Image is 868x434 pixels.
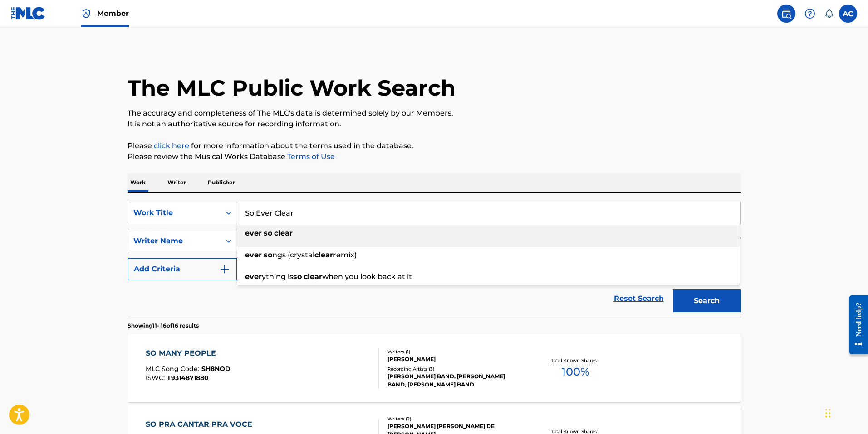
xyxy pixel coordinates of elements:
[673,289,741,312] button: Search
[133,236,215,246] div: Writer Name
[128,173,148,192] p: Work
[97,8,129,19] span: Member
[245,251,262,259] strong: ever
[128,202,741,317] form: Search Form
[333,251,357,259] span: remix)
[128,108,741,119] p: The accuracy and completeness of The MLC's data is determined solely by our Members.
[387,415,525,422] div: Writers ( 2 )
[128,322,199,330] p: Showing 11 - 16 of 16 results
[245,229,262,237] strong: ever
[777,5,795,23] a: Public Search
[264,229,272,237] strong: so
[314,251,333,259] strong: clear
[843,289,868,362] iframe: Resource Center
[804,8,815,19] img: help
[165,173,189,192] p: Writer
[205,173,238,192] p: Publisher
[219,264,230,275] img: 9d2ae6d4665cec9f34b9.svg
[293,272,302,281] strong: so
[825,400,831,427] div: Drag
[262,272,293,281] span: ything is
[146,419,257,430] div: SO PRA CANTAR PRA VOCE
[823,391,868,434] iframe: Chat Widget
[128,74,456,101] h1: The MLC Public Work Search
[11,7,46,20] img: MLC Logo
[285,152,335,161] a: Terms of Use
[264,251,272,259] strong: so
[146,365,201,373] span: MLC Song Code :
[272,251,314,259] span: ngs (crystal
[304,272,322,281] strong: clear
[128,258,237,280] button: Add Criteria
[146,348,230,359] div: SO MANY PEOPLE
[146,374,167,382] span: ISWC :
[201,365,230,373] span: SH8NOD
[387,366,525,372] div: Recording Artists ( 3 )
[245,272,262,281] strong: ever
[387,348,525,355] div: Writers ( 1 )
[387,372,525,389] div: [PERSON_NAME] BAND, [PERSON_NAME] BAND, [PERSON_NAME] BAND
[154,141,189,150] a: click here
[167,374,209,382] span: T9314871880
[128,119,741,130] p: It is not an authoritative source for recording information.
[824,9,834,18] div: Notifications
[128,334,741,402] a: SO MANY PEOPLEMLC Song Code:SH8NODISWC:T9314871880Writers (1)[PERSON_NAME]Recording Artists (3)[P...
[562,364,589,380] span: 100 %
[81,8,92,19] img: Top Rightsholder
[387,355,525,363] div: [PERSON_NAME]
[322,272,412,281] span: when you look back at it
[551,357,600,364] p: Total Known Shares:
[839,5,857,23] div: User Menu
[133,207,215,218] div: Work Title
[274,229,293,237] strong: clear
[781,8,792,19] img: search
[609,289,668,309] a: Reset Search
[128,151,741,162] p: Please review the Musical Works Database
[128,140,741,151] p: Please for more information about the terms used in the database.
[801,5,819,23] div: Help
